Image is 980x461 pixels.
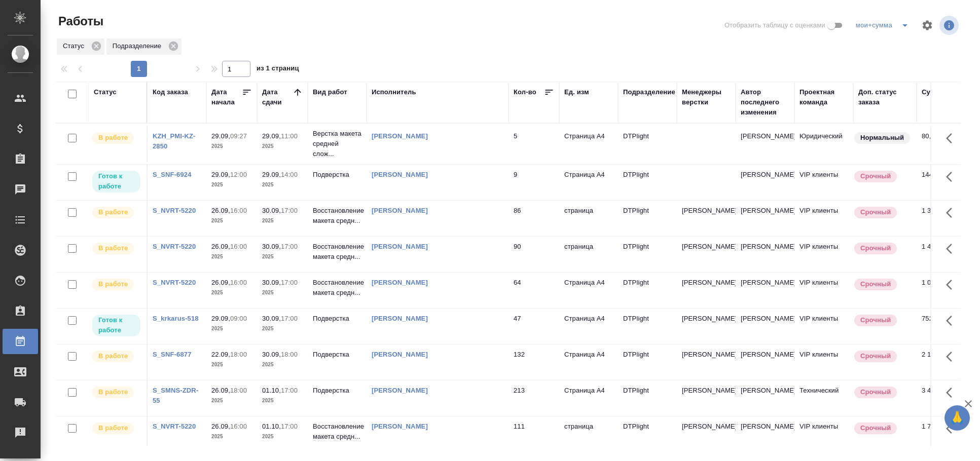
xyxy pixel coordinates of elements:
p: 17:00 [281,422,298,430]
div: Исполнитель выполняет работу [91,278,141,291]
span: из 1 страниц [257,62,299,77]
a: [PERSON_NAME] [372,422,428,430]
td: VIP клиенты [794,165,853,200]
td: Страница А4 [559,344,618,380]
div: Подразделение [623,87,675,97]
p: Готов к работе [98,171,134,191]
td: DTPlight [618,380,677,416]
p: 29.09, [211,132,230,140]
p: 2025 [211,216,252,226]
p: Срочный [860,279,891,289]
td: VIP клиенты [794,416,853,452]
p: 16:00 [230,207,247,214]
p: 2025 [211,396,252,406]
div: Дата начала [211,87,242,107]
button: 🙏 [945,405,970,431]
button: Здесь прячутся важные кнопки [940,273,964,297]
div: Менеджеры верстки [682,87,731,107]
a: S_SNF-6924 [153,171,192,178]
div: Исполнитель выполняет работу [91,386,141,399]
p: [PERSON_NAME] [682,350,731,360]
a: S_SNF-6877 [153,351,192,358]
div: Подразделение [106,39,182,55]
p: Восстановление макета средн... [313,278,361,298]
p: 2025 [211,141,252,151]
td: DTPlight [618,165,677,200]
a: [PERSON_NAME] [372,351,428,358]
a: [PERSON_NAME] [372,279,428,286]
td: 752,00 ₽ [917,309,967,344]
p: 18:00 [230,387,247,394]
p: 18:00 [281,351,298,358]
p: В работе [98,207,128,217]
button: Здесь прячутся важные кнопки [940,344,964,369]
p: 26.09, [211,279,230,286]
a: S_NVRT-5220 [153,279,196,286]
p: [PERSON_NAME] [682,242,731,252]
p: Срочный [860,243,891,253]
p: Срочный [860,171,891,181]
p: 30.09, [262,243,281,250]
p: 16:00 [230,243,247,250]
p: Срочный [860,351,891,361]
a: S_NVRT-5220 [153,422,196,430]
td: [PERSON_NAME] [736,344,794,380]
button: Здесь прячутся важные кнопки [940,416,964,441]
span: Отобразить таблицу с оценками [724,20,825,30]
td: 132 [509,344,559,380]
div: Исполнитель выполняет работу [91,421,141,435]
p: В работе [98,133,128,143]
p: Восстановление макета средн... [313,242,361,262]
a: S_krkarus-518 [153,315,199,322]
a: [PERSON_NAME] [372,207,428,214]
td: VIP клиенты [794,237,853,272]
button: Здесь прячутся важные кнопки [940,309,964,333]
td: Страница А4 [559,309,618,344]
td: 90 [509,237,559,272]
p: Подверстка [313,350,361,360]
p: 09:00 [230,315,247,322]
p: 2025 [211,432,252,442]
p: В работе [98,351,128,361]
p: В работе [98,423,128,433]
td: 3 408,00 ₽ [917,380,967,416]
p: 2025 [262,288,303,298]
a: [PERSON_NAME] [372,243,428,250]
td: 80,00 ₽ [917,126,967,162]
a: S_NVRT-5220 [153,207,196,214]
div: Автор последнего изменения [741,87,789,118]
div: Доп. статус заказа [858,87,912,107]
p: Подверстка [313,314,361,324]
p: 2025 [262,432,303,442]
p: 17:00 [281,315,298,322]
div: Исполнитель выполняет работу [91,131,141,145]
p: 2025 [211,180,252,190]
td: [PERSON_NAME] [736,416,794,452]
p: Восстановление макета средн... [313,421,361,442]
a: [PERSON_NAME] [372,132,428,140]
div: Статус [94,87,117,97]
td: VIP клиенты [794,273,853,308]
td: [PERSON_NAME] [736,309,794,344]
td: DTPlight [618,309,677,344]
a: S_NVRT-5220 [153,243,196,250]
td: 213 [509,380,559,416]
td: 1 024,00 ₽ [917,273,967,308]
a: [PERSON_NAME] [372,315,428,322]
p: 30.09, [262,351,281,358]
p: 26.09, [211,387,230,394]
td: 5 [509,126,559,162]
td: [PERSON_NAME] [736,237,794,272]
p: 2025 [262,252,303,262]
p: [PERSON_NAME] [682,206,731,216]
p: 17:00 [281,243,298,250]
div: Дата сдачи [262,87,293,107]
p: 30.09, [262,279,281,286]
p: 11:00 [281,132,298,140]
div: Сумма [922,87,943,97]
td: Страница А4 [559,273,618,308]
p: 17:00 [281,387,298,394]
p: 2025 [211,360,252,370]
p: 17:00 [281,207,298,214]
div: split button [853,17,915,33]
